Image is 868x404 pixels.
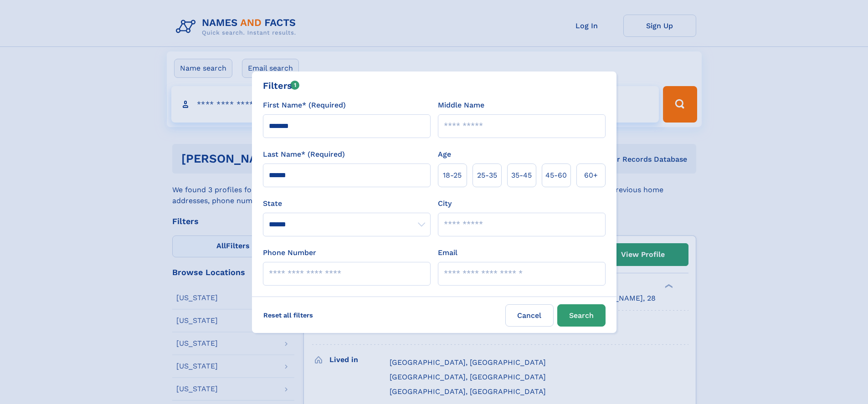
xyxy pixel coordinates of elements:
span: 35‑45 [511,170,532,181]
label: City [438,198,452,209]
span: 25‑35 [477,170,497,181]
span: 18‑25 [443,170,462,181]
label: Phone Number [263,247,316,258]
label: Reset all filters [257,304,319,326]
label: Age [438,149,451,160]
div: Filters [263,79,300,92]
label: Last Name* (Required) [263,149,345,160]
label: Middle Name [438,100,484,111]
span: 60+ [584,170,598,181]
label: State [263,198,431,209]
label: Cancel [505,304,554,327]
label: Email [438,247,457,258]
button: Search [557,304,606,327]
span: 45‑60 [545,170,567,181]
label: First Name* (Required) [263,100,346,111]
